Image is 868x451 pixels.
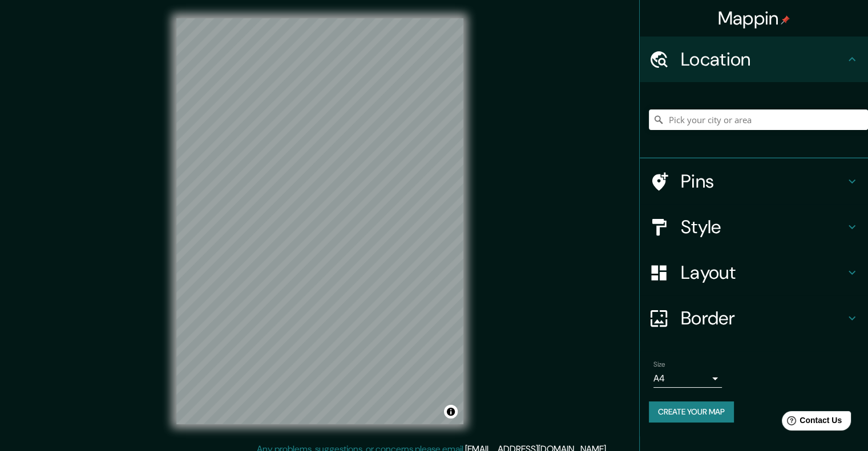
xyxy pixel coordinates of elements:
[649,109,868,130] input: Pick your city or area
[176,18,463,424] canvas: Map
[681,307,845,330] h4: Border
[653,369,722,388] div: A4
[681,48,845,71] h4: Location
[681,216,845,238] h4: Style
[640,36,868,82] div: Location
[653,360,665,369] label: Size
[718,7,790,30] h4: Mappin
[640,204,868,250] div: Style
[444,405,458,419] button: Toggle attribution
[681,170,845,193] h4: Pins
[640,159,868,204] div: Pins
[766,407,855,438] iframe: Help widget launcher
[640,250,868,295] div: Layout
[681,261,845,284] h4: Layout
[640,295,868,341] div: Border
[781,15,790,25] img: pin-icon.png
[649,401,734,422] button: Create your map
